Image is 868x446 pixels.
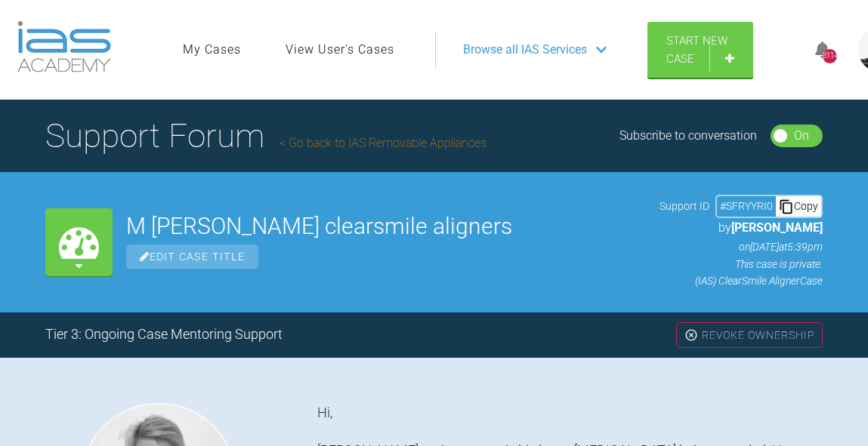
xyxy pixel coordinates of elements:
[463,40,587,60] span: Browse all IAS Services
[286,40,394,60] a: View User's Cases
[280,136,487,150] a: Go back to IAS Removable Appliances
[666,34,727,66] span: Start New Case
[45,109,487,162] h1: Support Forum
[659,272,823,289] p: (IAS) ClearSmile Aligner Case
[776,196,821,216] div: Copy
[684,328,698,342] img: close.456c75e0.svg
[823,49,837,63] div: 8114
[731,220,823,235] span: [PERSON_NAME]
[45,324,283,346] div: Tier 3: Ongoing Case Mentoring Support
[794,126,809,146] div: On
[659,218,823,238] p: by
[126,245,258,269] span: Edit Case Title
[659,238,823,255] p: on [DATE] at 5:39pm
[659,198,709,214] span: Support ID
[126,215,646,238] h2: M [PERSON_NAME] clearsmile aligners
[183,40,241,60] a: My Cases
[17,21,111,72] img: logo-light.3e3ef733.png
[647,22,753,78] a: Start New Case
[619,126,757,146] div: Subscribe to conversation
[717,198,776,214] div: # SFRYYRI0
[676,322,823,348] div: Revoke Ownership
[659,256,823,272] p: This case is private.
